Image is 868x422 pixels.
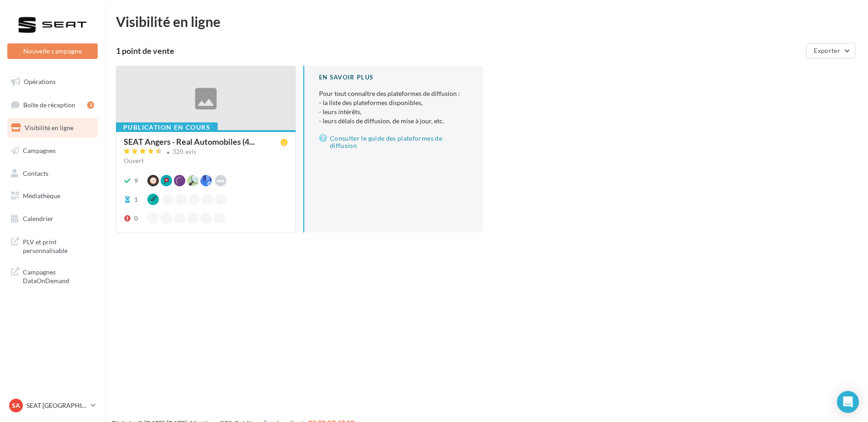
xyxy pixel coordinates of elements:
[23,147,56,154] span: Campagnes
[12,401,20,410] span: SA
[23,236,94,255] span: PLV et print personnalisable
[173,149,197,155] div: 320 avis
[837,391,859,413] div: Open Intercom Messenger
[116,122,218,132] div: Publication en cours
[23,192,60,200] span: Médiathèque
[319,89,468,126] p: Pour tout connaître des plateformes de diffusion :
[5,209,99,228] a: Calendrier
[806,43,855,58] button: Exporter
[7,43,98,59] button: Nouvelle campagne
[319,133,468,151] a: Consulter le guide des plateformes de diffusion
[5,186,99,206] a: Médiathèque
[814,47,840,54] span: Exporter
[134,195,138,204] div: 1
[134,214,138,223] div: 0
[124,147,288,158] a: 320 avis
[124,137,255,146] span: SEAT Angers - Real Automobiles (4...
[5,95,99,115] a: Boîte de réception3
[7,397,98,414] a: SA SEAT [GEOGRAPHIC_DATA]
[124,157,144,164] span: Ouvert
[116,15,857,28] div: Visibilité en ligne
[5,232,99,259] a: PLV et print personnalisable
[5,262,99,289] a: Campagnes DataOnDemand
[26,401,87,410] p: SEAT [GEOGRAPHIC_DATA]
[23,169,48,177] span: Contacts
[319,98,468,107] li: - la liste des plateformes disponibles,
[25,124,73,132] span: Visibilité en ligne
[24,78,56,85] span: Opérations
[5,72,99,91] a: Opérations
[5,141,99,160] a: Campagnes
[134,176,138,185] div: 9
[23,100,75,108] span: Boîte de réception
[5,164,99,183] a: Contacts
[319,107,468,116] li: - leurs intérêts,
[23,215,53,222] span: Calendrier
[116,47,802,55] div: 1 point de vente
[319,116,468,126] li: - leurs délais de diffusion, de mise à jour, etc.
[87,101,94,109] div: 3
[319,73,468,82] div: En savoir plus
[5,118,99,137] a: Visibilité en ligne
[23,266,94,285] span: Campagnes DataOnDemand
